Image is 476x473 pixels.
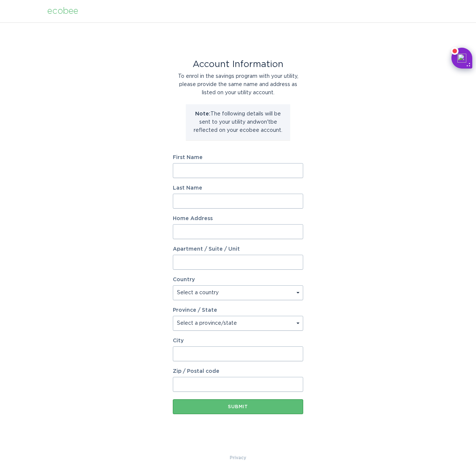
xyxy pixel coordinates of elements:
label: Last Name [173,185,303,191]
div: ecobee [47,7,78,15]
label: Zip / Postal code [173,369,303,374]
div: Account Information [173,60,303,69]
label: City [173,338,303,343]
strong: Note: [195,111,210,117]
a: Privacy Policy & Terms of Use [230,454,246,462]
div: To enrol in the savings program with your utility, please provide the same name and address as li... [173,72,303,97]
p: The following details will be sent to your utility and won't be reflected on your ecobee account. [191,110,285,134]
button: Submit [173,399,303,414]
label: Province / State [173,308,217,313]
label: Apartment / Suite / Unit [173,247,303,252]
label: First Name [173,155,303,160]
label: Home Address [173,216,303,221]
div: Submit [177,404,299,409]
label: Country [173,277,195,282]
